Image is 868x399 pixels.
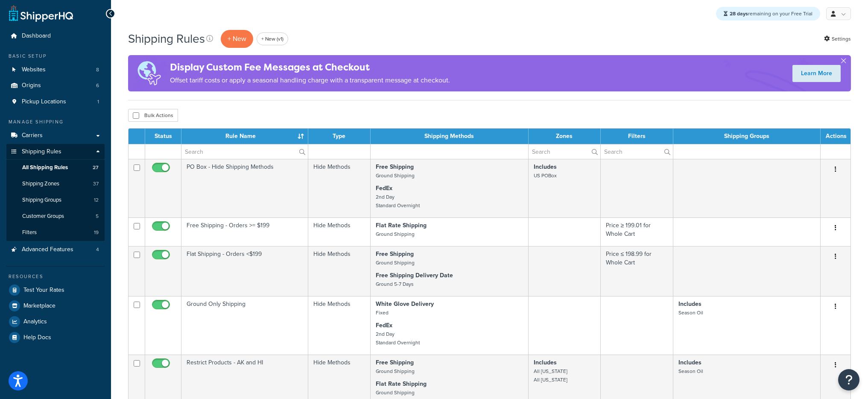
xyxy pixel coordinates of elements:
[308,296,371,355] td: Hide Methods
[308,246,371,296] td: Hide Methods
[308,159,371,217] td: Hide Methods
[6,273,105,280] div: Resources
[376,321,392,330] strong: FedEx
[97,98,99,106] span: 1
[376,230,415,238] small: Ground Shipping
[601,217,673,246] td: Price ≥ 199.01 for Whole Cart
[93,164,99,171] span: 27
[6,118,105,126] div: Manage Shipping
[22,197,61,204] span: Shipping Groups
[376,184,392,193] strong: FedEx
[9,5,73,22] a: ShipperHQ Home
[6,78,105,94] a: Origins 6
[181,144,308,159] input: Search
[376,389,415,396] small: Ground Shipping
[376,367,415,375] small: Ground Shipping
[6,192,105,208] a: Shipping Groups 12
[6,176,105,192] a: Shipping Zones 37
[6,225,105,241] a: Filters 19
[6,282,105,298] a: Test Your Rates
[6,78,105,94] li: Origins
[94,197,99,204] span: 12
[601,246,673,296] td: Price ≤ 198.99 for Whole Cart
[22,246,73,253] span: Advanced Features
[838,369,859,390] button: Open Resource Center
[376,280,414,288] small: Ground 5-7 Days
[308,217,371,246] td: Hide Methods
[678,309,703,317] small: Season Oil
[6,298,105,314] a: Marketplace
[534,162,557,171] strong: Includes
[22,98,66,106] span: Pickup Locations
[170,74,450,86] p: Offset tariff costs or apply a seasonal handling charge with a transparent message at checkout.
[376,162,414,171] strong: Free Shipping
[6,208,105,224] li: Customer Groups
[601,129,673,144] th: Filters
[6,330,105,345] a: Help Docs
[716,7,820,21] div: remaining on your Free Trial
[529,129,601,144] th: Zones
[6,94,105,110] li: Pickup Locations
[128,55,170,91] img: duties-banner-06bc72dcb5fe05cb3f9472aba00be2ae8eb53ab6f0d8bb03d382ba314ac3c341.png
[6,192,105,208] li: Shipping Groups
[6,225,105,241] li: Filters
[6,160,105,176] li: All Shipping Rules
[96,246,99,253] span: 4
[93,180,99,188] span: 37
[22,164,68,171] span: All Shipping Rules
[376,259,415,267] small: Ground Shipping
[376,221,427,230] strong: Flat Rate Shipping
[376,172,415,179] small: Ground Shipping
[601,144,673,159] input: Search
[6,28,105,44] a: Dashboard
[376,249,414,258] strong: Free Shipping
[128,30,205,47] h1: Shipping Rules
[96,66,99,73] span: 8
[376,193,420,209] small: 2nd Day Standard Overnight
[22,32,51,40] span: Dashboard
[23,287,64,294] span: Test Your Rates
[673,129,821,144] th: Shipping Groups
[6,314,105,329] a: Analytics
[529,144,600,159] input: Search
[23,318,47,326] span: Analytics
[6,62,105,78] li: Websites
[181,159,308,217] td: PO Box - Hide Shipping Methods
[96,213,99,220] span: 5
[22,213,64,220] span: Customer Groups
[6,53,105,60] div: Basic Setup
[6,242,105,258] a: Advanced Features 4
[6,144,105,160] a: Shipping Rules
[221,30,253,47] p: + New
[22,148,61,155] span: Shipping Rules
[128,109,178,122] button: Bulk Actions
[376,309,389,317] small: Fixed
[534,172,557,179] small: US POBox
[534,367,567,384] small: All [US_STATE] All [US_STATE]
[94,229,99,236] span: 19
[730,10,748,18] strong: 28 days
[534,358,557,367] strong: Includes
[678,367,703,375] small: Season Oil
[6,160,105,176] a: All Shipping Rules 27
[792,65,841,82] a: Learn More
[6,208,105,224] a: Customer Groups 5
[6,62,105,78] a: Websites 8
[6,94,105,110] a: Pickup Locations 1
[257,32,288,45] a: + New (v1)
[96,82,99,89] span: 6
[6,128,105,144] a: Carriers
[376,271,453,280] strong: Free Shipping Delivery Date
[22,180,59,188] span: Shipping Zones
[23,302,56,310] span: Marketplace
[170,60,450,74] h4: Display Custom Fee Messages at Checkout
[6,176,105,192] li: Shipping Zones
[371,129,529,144] th: Shipping Methods
[181,217,308,246] td: Free Shipping - Orders >= $199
